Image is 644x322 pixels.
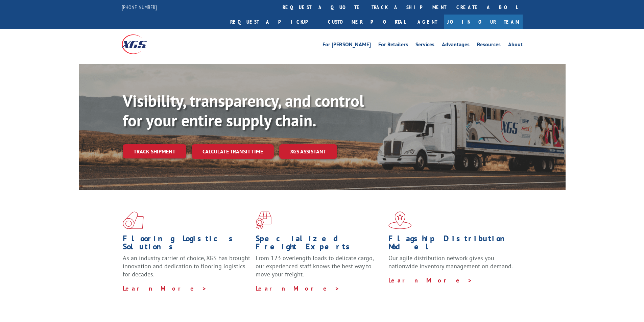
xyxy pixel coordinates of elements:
span: Our agile distribution network gives you nationwide inventory management on demand. [388,254,513,270]
b: Visibility, transparency, and control for your entire supply chain. [123,90,364,131]
a: For Retailers [378,42,408,49]
a: Resources [477,42,501,49]
a: Learn More > [388,276,473,284]
a: Services [415,42,434,49]
a: Agent [411,15,444,29]
img: xgs-icon-flagship-distribution-model-red [388,212,412,229]
a: XGS ASSISTANT [279,144,337,159]
a: Advantages [442,42,470,49]
a: Calculate transit time [192,144,274,159]
a: About [508,42,523,49]
a: Join Our Team [444,15,523,29]
a: Learn More > [256,284,340,292]
img: xgs-icon-focused-on-flooring-red [256,212,271,229]
a: Request a pickup [225,15,323,29]
span: As an industry carrier of choice, XGS has brought innovation and dedication to flooring logistics... [123,254,250,278]
h1: Flagship Distribution Model [388,234,516,254]
a: Track shipment [123,144,186,158]
a: Customer Portal [323,15,411,29]
p: From 123 overlength loads to delicate cargo, our experienced staff knows the best way to move you... [256,254,383,284]
a: [PHONE_NUMBER] [122,4,157,10]
a: Learn More > [123,284,207,292]
img: xgs-icon-total-supply-chain-intelligence-red [123,212,144,229]
a: For [PERSON_NAME] [323,42,371,49]
h1: Specialized Freight Experts [256,234,383,254]
h1: Flooring Logistics Solutions [123,234,251,254]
